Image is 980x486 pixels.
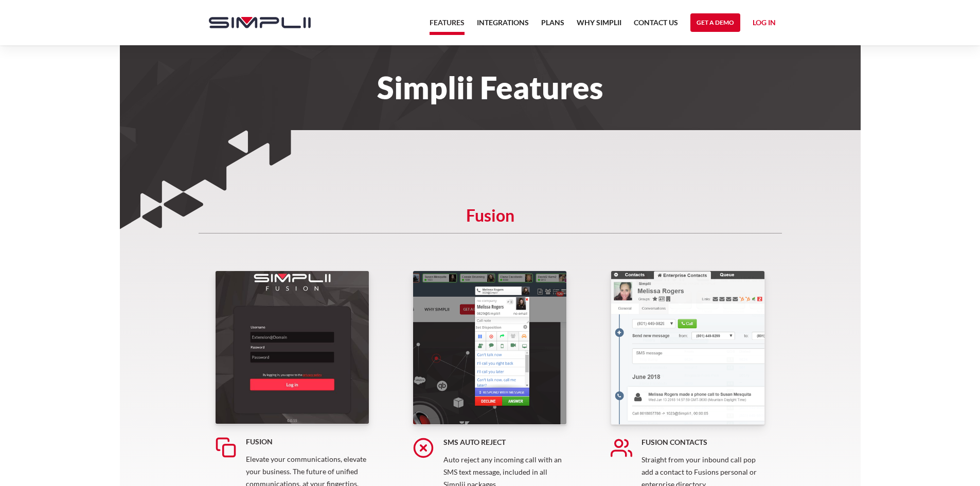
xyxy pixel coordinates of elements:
[199,210,782,233] h5: Fusion
[634,16,678,35] a: Contact US
[642,437,765,447] h5: Fusion Contacts
[246,437,369,447] h5: Fusion
[443,437,567,447] h5: SMS Auto Reject
[477,16,529,35] a: Integrations
[209,17,311,28] img: Simplii
[199,76,782,99] h1: Simplii Features
[690,13,740,32] a: Get a Demo
[541,16,564,35] a: Plans
[753,16,776,32] a: Log in
[577,16,621,35] a: Why Simplii
[430,16,465,35] a: Features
